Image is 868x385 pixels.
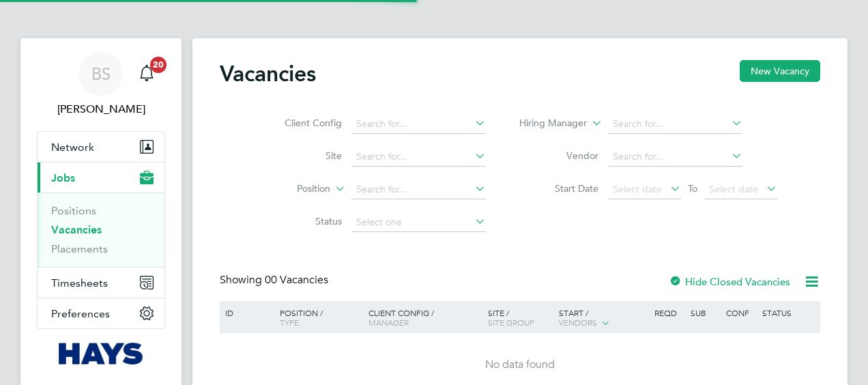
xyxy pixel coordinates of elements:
img: hays-logo-retina.png [59,343,144,365]
span: To [684,180,701,197]
div: Sub [687,301,723,324]
div: ID [222,301,270,324]
span: Select date [709,183,758,195]
label: Hiring Manager [508,117,587,130]
input: Search for... [608,147,742,167]
a: Placements [51,242,108,255]
span: BS [91,65,111,83]
button: Network [38,132,164,162]
div: Start / [555,301,651,335]
span: Network [51,141,94,154]
button: New Vacancy [740,60,820,82]
span: 20 [150,57,167,73]
button: Timesheets [38,268,164,298]
button: Preferences [38,298,164,328]
label: Client Config [263,117,342,129]
a: Positions [51,204,96,217]
span: Select date [613,183,662,195]
div: Site / [484,301,556,334]
a: 20 [133,52,160,96]
h2: Vacancies [220,60,316,87]
label: Start Date [520,182,598,195]
div: Client Config / [365,301,484,334]
span: Manager [368,317,409,328]
div: Jobs [38,192,164,267]
span: Type [280,317,299,328]
input: Search for... [351,147,486,167]
a: Vacancies [51,223,102,236]
input: Select one [351,213,486,232]
span: 00 Vacancies [265,273,328,287]
div: Reqd [651,301,686,324]
span: Billy Smith [37,101,165,117]
div: No data found [222,358,818,372]
label: Position [252,182,330,196]
div: Conf [723,301,758,324]
button: Jobs [38,162,164,192]
span: Jobs [51,171,75,184]
label: Vendor [520,149,598,162]
a: Go to home page [37,343,165,365]
span: Vendors [559,317,597,328]
label: Hide Closed Vacancies [669,275,790,288]
div: Showing [220,273,331,287]
div: Status [759,301,818,324]
span: Timesheets [51,276,108,289]
label: Site [263,149,342,162]
span: Site Group [488,317,534,328]
a: BS[PERSON_NAME] [37,52,165,117]
label: Status [263,215,342,227]
input: Search for... [351,180,486,199]
input: Search for... [608,115,742,134]
span: Preferences [51,307,110,320]
div: Position / [270,301,365,334]
input: Search for... [351,115,486,134]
